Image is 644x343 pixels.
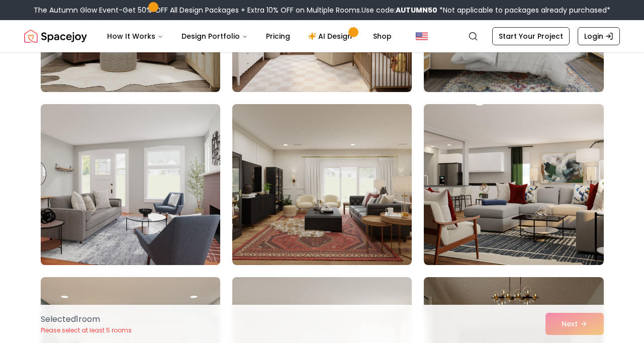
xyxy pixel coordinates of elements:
[24,20,620,52] nav: Global
[173,26,256,46] button: Design Portfolio
[578,27,620,45] a: Login
[300,26,363,46] a: AI Design
[361,5,437,15] span: Use code:
[232,104,412,265] img: Room room-8
[396,5,437,15] b: AUTUMN50
[437,5,610,15] span: *Not applicable to packages already purchased*
[99,26,171,46] button: How It Works
[492,27,570,45] a: Start Your Project
[41,313,132,325] p: Selected 1 room
[365,26,400,46] a: Shop
[416,30,428,42] img: United States
[41,326,132,334] p: Please select at least 5 rooms
[24,26,87,46] a: Spacejoy
[258,26,298,46] a: Pricing
[99,26,400,46] nav: Main
[24,26,87,46] img: Spacejoy Logo
[36,100,225,269] img: Room room-7
[424,104,603,265] img: Room room-9
[34,5,610,15] div: The Autumn Glow Event-Get 50% OFF All Design Packages + Extra 10% OFF on Multiple Rooms.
